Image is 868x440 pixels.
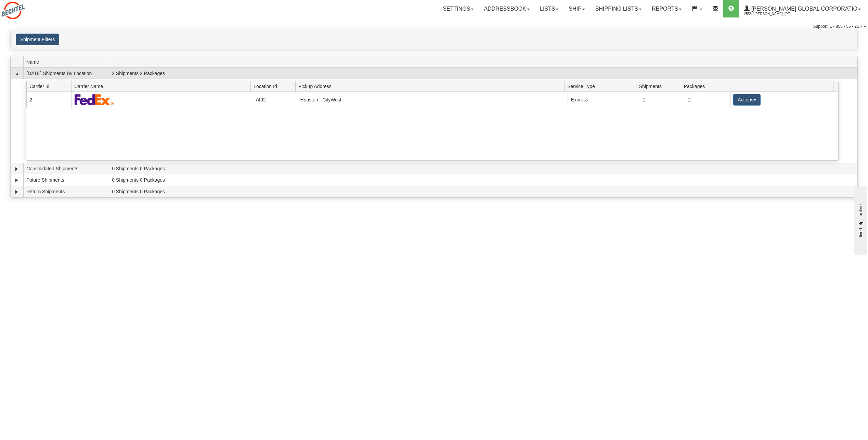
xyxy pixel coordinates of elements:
[2,2,25,19] img: logo2553.jpg
[26,57,109,67] span: Name
[13,188,20,195] a: Expand
[29,81,71,91] span: Carrier Id
[733,94,761,106] button: Actions
[23,186,109,197] td: Return Shipments
[254,81,295,91] span: Location Id
[750,6,857,12] span: [PERSON_NAME] Global Corporatio
[298,81,564,91] span: Pickup Address
[852,185,867,255] iframe: chat widget
[23,174,109,186] td: Future Shipments
[109,174,857,186] td: 0 Shipments 0 Packages
[13,166,20,172] a: Expand
[739,0,866,17] a: [PERSON_NAME] Global Corporatio 2553 / [PERSON_NAME], [PERSON_NAME]
[109,68,857,79] td: 2 Shipments 2 Packages
[16,34,59,45] button: Shipment Filters
[252,92,297,107] td: 7492
[297,92,568,107] td: Houston - CityWest
[23,163,109,174] td: Consolidated Shipments
[479,0,535,17] a: Addressbook
[744,11,795,17] span: 2553 / [PERSON_NAME], [PERSON_NAME]
[75,94,114,105] img: FedEx
[438,0,479,17] a: Settings
[23,68,109,79] td: [DATE] Shipments By Location
[109,163,857,174] td: 0 Shipments 0 Packages
[568,92,640,107] td: Express
[13,177,20,184] a: Expand
[74,81,250,91] span: Carrier Name
[535,0,563,17] a: Lists
[590,0,647,17] a: Shipping lists
[109,186,857,197] td: 0 Shipments 0 Packages
[647,0,687,17] a: Reports
[13,70,20,77] a: Collapse
[5,6,63,11] div: live help - online
[640,92,685,107] td: 2
[563,0,590,17] a: Ship
[639,81,681,91] span: Shipments
[2,24,866,29] div: Support: 1 - 855 - 55 - 2SHIP
[684,81,726,91] span: Packages
[685,92,730,107] td: 2
[567,81,636,91] span: Service Type
[26,92,72,107] td: 2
